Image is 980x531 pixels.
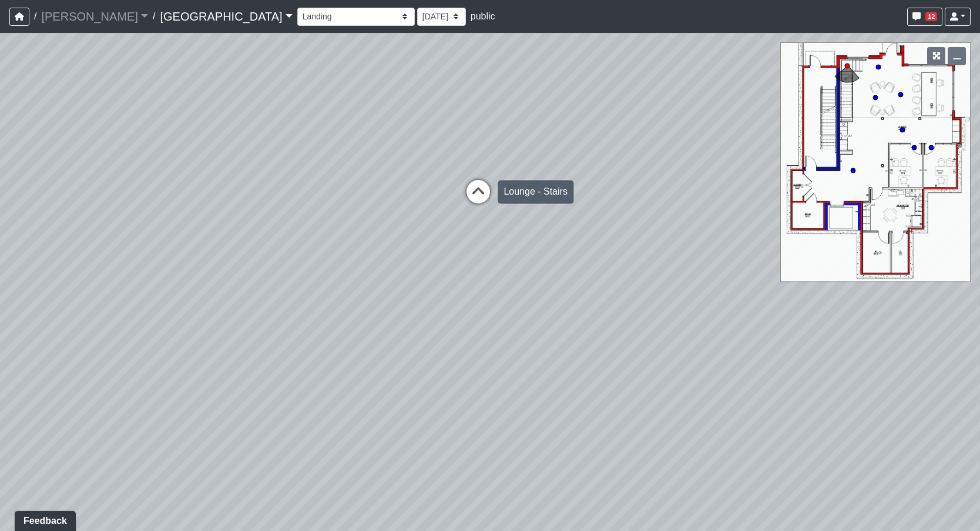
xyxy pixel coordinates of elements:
[160,5,292,28] a: [GEOGRAPHIC_DATA]
[471,11,495,21] span: public
[41,5,148,28] a: [PERSON_NAME]
[9,507,78,531] iframe: Ybug feedback widget
[498,180,573,203] div: Lounge - Stairs
[907,8,942,26] button: 12
[925,12,937,21] span: 12
[148,5,160,28] span: /
[29,5,41,28] span: /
